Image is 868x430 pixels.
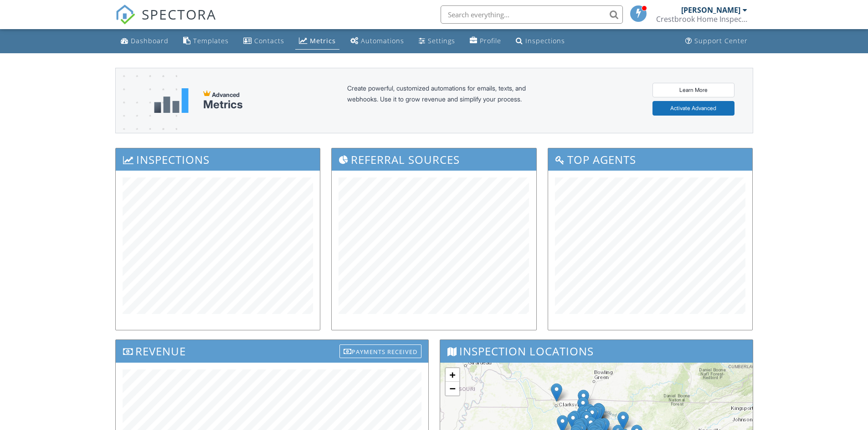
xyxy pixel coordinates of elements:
a: Templates [180,33,232,50]
h3: Inspection Locations [440,340,753,362]
img: metrics-aadfce2e17a16c02574e7fc40e4d6b8174baaf19895a402c862ea781aae8ef5b.svg [154,88,189,113]
iframe: Intercom live chat [837,399,859,421]
div: Automations [361,36,404,45]
h3: Revenue [116,340,428,362]
div: [PERSON_NAME] [681,5,740,15]
img: The Best Home Inspection Software - Spectora [115,5,135,25]
div: Support Center [694,36,748,45]
h3: Inspections [116,148,320,171]
div: Inspections [525,36,565,45]
div: Crestbrook Home Inspection, PLLC [656,15,747,24]
span: Advanced [212,91,240,98]
a: Zoom out [446,382,459,395]
div: Metrics [203,98,243,111]
div: Dashboard [131,36,169,45]
a: Dashboard [117,33,172,50]
h3: Referral Sources [332,148,536,171]
img: advanced-banner-bg-f6ff0eecfa0ee76150a1dea9fec4b49f333892f74bc19f1b897a312d7a1b2ff3.png [116,68,177,169]
span: SPECTORA [142,5,216,24]
a: Automations (Basic) [347,33,408,50]
a: Zoom in [446,368,459,382]
a: SPECTORA [115,12,216,31]
div: Create powerful, customized automations for emails, texts, and webhooks. Use it to grow revenue a... [347,83,548,118]
a: Company Profile [466,33,505,50]
div: Templates [193,36,229,45]
a: Payments Received [339,342,421,357]
div: Contacts [254,36,284,45]
div: Payments Received [339,344,421,358]
a: Contacts [240,33,288,50]
a: Activate Advanced [652,101,734,116]
div: Settings [428,36,455,45]
a: Learn More [652,83,734,97]
input: Search everything... [441,5,623,24]
h3: Top Agents [548,148,753,171]
a: Inspections [512,33,569,50]
a: Support Center [682,33,751,50]
a: Settings [415,33,459,50]
div: Metrics [310,36,336,45]
a: Metrics [295,33,339,50]
div: Profile [480,36,501,45]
